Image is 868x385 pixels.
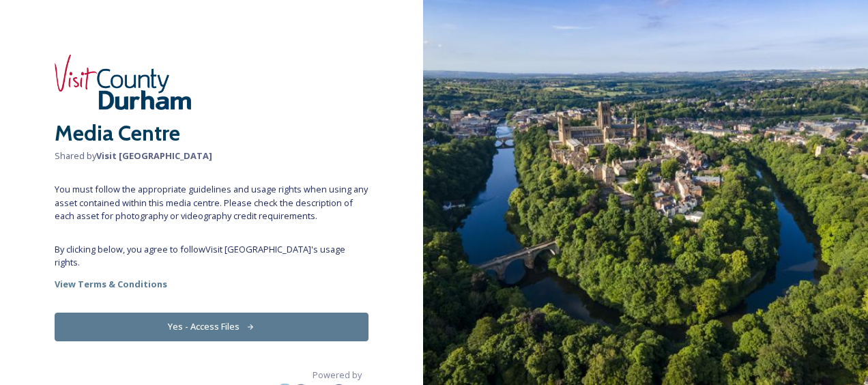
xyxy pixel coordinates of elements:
img: header-logo.png [55,55,191,110]
strong: View Terms & Conditions [55,278,167,290]
h2: Media Centre [55,117,368,149]
a: View Terms & Conditions [55,276,368,292]
span: Shared by [55,149,368,162]
span: You must follow the appropriate guidelines and usage rights when using any asset contained within... [55,183,368,223]
button: Yes - Access Files [55,313,368,341]
strong: Visit [GEOGRAPHIC_DATA] [96,149,212,162]
span: Powered by [313,369,362,382]
span: By clicking below, you agree to follow Visit [GEOGRAPHIC_DATA] 's usage rights. [55,243,368,269]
